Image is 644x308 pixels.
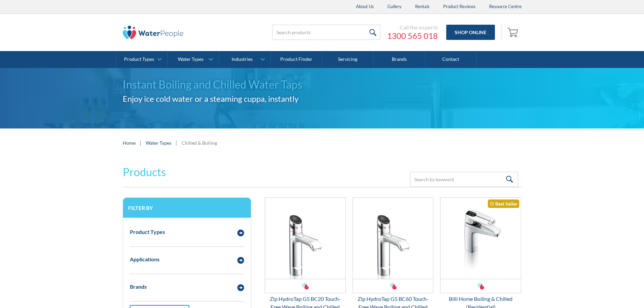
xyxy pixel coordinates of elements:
[322,51,374,68] a: Servicing
[116,51,167,68] a: Product Types
[271,51,322,68] a: Product Finder
[507,27,520,38] img: shopping cart
[123,139,136,146] a: Home
[219,51,270,68] a: Industries
[353,198,433,279] img: Zip HydroTap G5 BC60 Touch-Free Wave Boiling and Chilled
[124,56,154,62] div: Product Types
[488,199,519,208] div: Best Seller
[123,93,522,105] h2: Enjoy ice cold water or a steaming cuppa, instantly
[387,31,438,41] a: 1300 565 018
[128,205,246,211] h3: Filter by
[182,139,217,146] div: Chilled & Boiling
[446,25,495,40] a: Shop Online
[130,283,147,291] div: Brands
[387,24,438,31] div: Call the experts
[374,51,425,68] a: Brands
[178,56,204,62] div: Water Types
[410,172,518,187] input: Search by keyword
[146,139,171,146] a: Water Types
[123,26,184,39] img: The Water People
[440,198,521,279] img: Billi Home Boiling & Chilled (Residential)
[123,76,522,93] h1: Instant Boiling and Chilled Water Taps
[425,51,477,68] a: Contact
[265,198,345,279] img: Zip HydroTap G5 BC20 Touch-Free Wave Boiling and Chilled
[168,51,219,68] a: Water Types
[130,255,160,263] div: Applications
[232,56,253,62] div: Industries
[123,164,166,180] h2: Products
[130,228,165,236] div: Product Types
[139,139,142,147] div: |
[272,25,380,40] input: Search products
[175,139,178,147] div: |
[505,24,522,41] a: Open cart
